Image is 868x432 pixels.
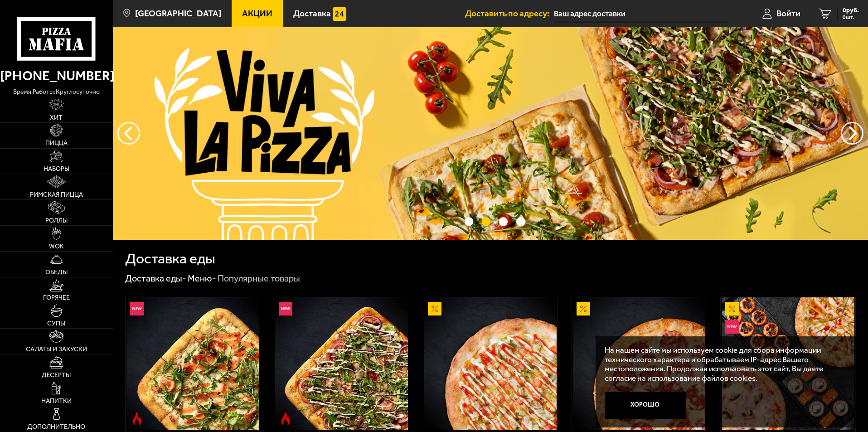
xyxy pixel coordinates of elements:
[841,122,863,145] button: предыдущий
[130,302,144,316] img: Новинка
[130,412,144,426] img: Острое блюдо
[423,297,558,430] a: АкционныйАль-Шам 25 см (тонкое тесто)
[605,392,686,419] button: Хорошо
[45,218,68,224] span: Роллы
[428,302,441,316] img: Акционный
[41,398,72,404] span: Напитки
[45,269,68,276] span: Обеды
[30,192,83,198] span: Римская пицца
[577,302,590,316] img: Акционный
[554,5,727,22] input: Ваш адрес доставки
[125,273,186,284] a: Доставка еды-
[44,166,69,172] span: Наборы
[26,346,87,353] span: Салаты и закуски
[125,252,215,266] h1: Доставка еды
[465,217,473,226] button: точки переключения
[27,424,85,430] span: Дополнительно
[275,297,407,430] img: Римская с мясным ассорти
[50,115,63,121] span: Хит
[333,7,346,21] img: 15daf4d41897b9f0e9f617042186c801.svg
[843,7,859,14] span: 0 руб.
[725,320,739,334] img: Новинка
[42,372,71,379] span: Десерты
[117,122,140,145] button: следующий
[424,297,557,430] img: Аль-Шам 25 см (тонкое тесто)
[722,297,854,430] img: Всё включено
[279,412,292,426] img: Острое блюдо
[218,273,300,285] div: Популярные товары
[482,217,490,226] button: точки переключения
[516,217,525,226] button: точки переключения
[43,295,70,301] span: Горячее
[605,345,842,383] p: На нашем сайте мы используем cookie для сбора информации технического характера и обрабатываем IP...
[45,140,68,146] span: Пицца
[279,302,292,316] img: Новинка
[843,15,859,20] span: 0 шт.
[47,320,65,327] span: Супы
[725,302,739,316] img: Акционный
[573,297,705,430] img: Пепперони 25 см (толстое с сыром)
[465,9,554,18] span: Доставить по адресу:
[126,297,260,430] a: НовинкаОстрое блюдоРимская с креветками
[721,297,855,430] a: АкционныйНовинкаВсё включено
[274,297,409,430] a: НовинкаОстрое блюдоРимская с мясным ассорти
[188,273,216,284] a: Меню-
[499,217,508,226] button: точки переключения
[293,9,331,18] span: Доставка
[776,9,800,18] span: Войти
[572,297,707,430] a: АкционныйПепперони 25 см (толстое с сыром)
[135,9,221,18] span: [GEOGRAPHIC_DATA]
[126,297,259,430] img: Римская с креветками
[242,9,272,18] span: Акции
[49,243,64,250] span: WOK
